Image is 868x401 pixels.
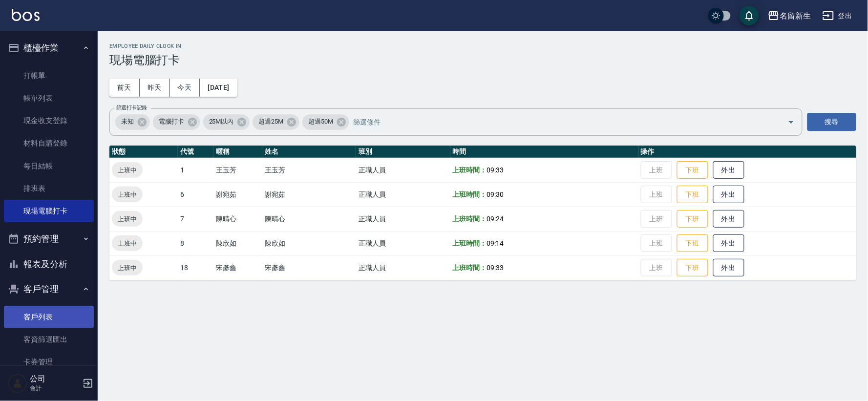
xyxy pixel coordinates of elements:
[453,239,487,247] b: 上班時間：
[213,255,262,280] td: 宋彥鑫
[178,182,213,207] td: 6
[170,79,200,97] button: 今天
[677,161,708,179] button: 下班
[213,231,262,255] td: 陳欣如
[262,146,356,158] th: 姓名
[4,276,94,302] button: 客戶管理
[4,155,94,177] a: 每日結帳
[677,186,708,204] button: 下班
[677,234,708,253] button: 下班
[351,113,771,130] input: 篩選條件
[112,165,143,175] span: 上班中
[178,146,213,158] th: 代號
[453,215,487,223] b: 上班時間：
[213,207,262,231] td: 陳晴心
[4,351,94,373] a: 卡券管理
[178,158,213,182] td: 1
[213,182,262,207] td: 謝宛茹
[4,177,94,200] a: 排班表
[487,215,504,223] span: 09:24
[253,117,289,127] span: 超過25M
[302,114,349,130] div: 超過50M
[356,146,450,158] th: 班別
[819,7,856,25] button: 登出
[783,114,799,130] button: Open
[253,114,299,130] div: 超過25M
[356,231,450,255] td: 正職人員
[178,207,213,231] td: 7
[780,10,811,22] div: 名留新生
[140,79,170,97] button: 昨天
[4,109,94,132] a: 現金收支登錄
[453,264,487,272] b: 上班時間：
[713,210,744,228] button: 外出
[453,190,487,198] b: 上班時間：
[4,252,94,277] button: 報表及分析
[109,79,140,97] button: 前天
[807,113,856,131] button: 搜尋
[487,190,504,198] span: 09:30
[153,114,200,130] div: 電腦打卡
[677,210,708,228] button: 下班
[677,259,708,277] button: 下班
[262,231,356,255] td: 陳欣如
[262,255,356,280] td: 宋彥鑫
[203,117,240,127] span: 25M以內
[153,117,190,127] span: 電腦打卡
[109,146,178,158] th: 狀態
[8,374,27,393] img: Person
[4,226,94,252] button: 預約管理
[178,231,213,255] td: 8
[764,6,815,26] button: 名留新生
[4,64,94,87] a: 打帳單
[213,146,262,158] th: 暱稱
[356,182,450,207] td: 正職人員
[4,87,94,109] a: 帳單列表
[109,43,856,49] h2: Employee Daily Clock In
[487,239,504,247] span: 09:14
[262,158,356,182] td: 王玉芳
[713,234,744,253] button: 外出
[203,114,250,130] div: 25M以內
[30,384,80,393] p: 會計
[112,263,143,273] span: 上班中
[115,114,150,130] div: 未知
[4,132,94,154] a: 材料自購登錄
[112,214,143,224] span: 上班中
[4,35,94,61] button: 櫃檯作業
[213,158,262,182] td: 王玉芳
[12,9,40,21] img: Logo
[713,259,744,277] button: 外出
[109,53,856,67] h3: 現場電腦打卡
[4,306,94,328] a: 客戶列表
[450,146,638,158] th: 時間
[638,146,856,158] th: 操作
[453,166,487,174] b: 上班時間：
[740,6,759,25] button: save
[178,255,213,280] td: 18
[115,117,140,127] span: 未知
[487,264,504,272] span: 09:33
[356,255,450,280] td: 正職人員
[356,158,450,182] td: 正職人員
[262,207,356,231] td: 陳晴心
[487,166,504,174] span: 09:33
[30,374,80,384] h5: 公司
[4,328,94,351] a: 客資篩選匯出
[356,207,450,231] td: 正職人員
[302,117,339,127] span: 超過50M
[112,238,143,249] span: 上班中
[262,182,356,207] td: 謝宛茹
[200,79,237,97] button: [DATE]
[116,104,147,111] label: 篩選打卡記錄
[713,161,744,179] button: 外出
[112,190,143,200] span: 上班中
[4,200,94,222] a: 現場電腦打卡
[713,186,744,204] button: 外出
